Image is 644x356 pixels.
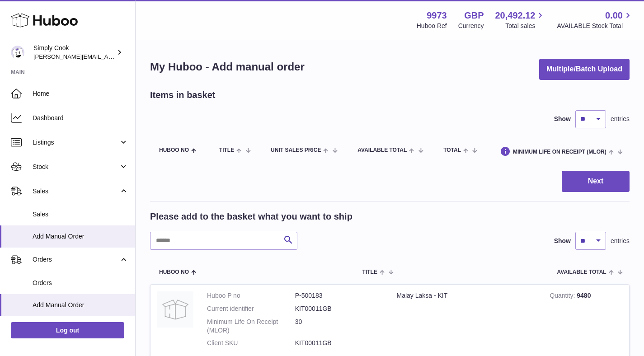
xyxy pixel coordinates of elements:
span: 0.00 [605,9,623,22]
span: Huboo no [159,147,189,153]
span: Orders [33,279,128,287]
dt: Client SKU [207,339,295,347]
span: 20,492.12 [495,9,535,22]
span: Minimum Life On Receipt (MLOR) [513,149,606,155]
h2: Items in basket [150,89,216,101]
div: Huboo Ref [417,22,447,30]
strong: 9973 [427,9,447,22]
span: Add Manual Order [33,301,128,309]
img: Malay Laksa - KIT [157,291,193,328]
span: Sales [33,187,119,196]
dd: KIT00011GB [295,339,383,347]
span: Sales [33,210,128,219]
span: Dashboard [33,114,128,122]
span: Add Manual Order [33,232,128,241]
dt: Huboo P no [207,291,295,300]
span: entries [611,237,630,245]
h2: Please add to the basket what you want to ship [150,211,353,223]
label: Show [554,237,571,245]
span: [PERSON_NAME][EMAIL_ADDRESS][DOMAIN_NAME] [33,53,181,60]
span: Listings [33,138,119,147]
span: Stock [33,163,119,171]
span: entries [611,115,630,123]
a: 0.00 AVAILABLE Stock Total [557,9,633,30]
dd: 30 [295,318,383,335]
button: Next [562,171,630,192]
div: Currency [458,22,484,30]
span: Huboo no [159,269,189,275]
span: Title [219,147,234,153]
img: rebecca@simplycook.com [11,46,24,59]
strong: GBP [464,9,484,22]
span: Title [362,269,377,275]
dd: KIT00011GB [295,304,383,313]
strong: Quantity [550,292,577,301]
a: 20,492.12 Total sales [495,9,545,30]
span: Total sales [505,22,545,30]
dd: P-500183 [295,291,383,300]
a: Log out [11,322,124,338]
span: Home [33,89,128,98]
span: AVAILABLE Total [557,269,606,275]
div: Simply Cook [33,44,115,61]
span: AVAILABLE Stock Total [557,22,633,30]
span: AVAILABLE Total [357,147,407,153]
span: Orders [33,255,119,264]
h1: My Huboo - Add manual order [150,60,305,74]
span: Unit Sales Price [271,147,321,153]
label: Show [554,115,571,123]
span: Total [443,147,461,153]
button: Multiple/Batch Upload [539,59,630,80]
dt: Minimum Life On Receipt (MLOR) [207,318,295,335]
dt: Current identifier [207,304,295,313]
